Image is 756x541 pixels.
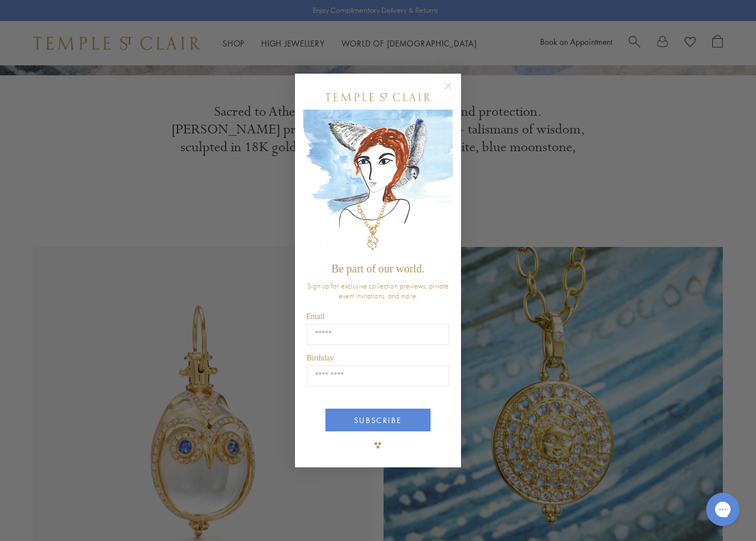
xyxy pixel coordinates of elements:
button: SUBSCRIBE [325,409,431,431]
img: Temple St. Clair [325,93,431,101]
img: TSC [367,434,389,456]
span: Be part of our world. [332,262,424,275]
input: Email [307,324,449,345]
span: Birthday [307,354,334,362]
button: Close dialog [447,85,460,99]
iframe: Gorgias live chat messenger [701,489,745,530]
span: Sign up for exclusive collection previews, private event invitations, and more. [307,281,449,301]
span: Email [306,312,324,321]
img: c4a9eb12-d91a-4d4a-8ee0-386386f4f338.jpeg [303,110,453,257]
